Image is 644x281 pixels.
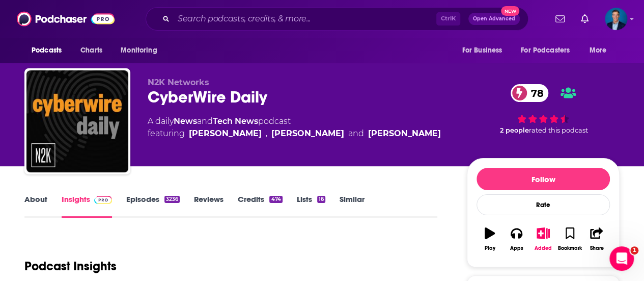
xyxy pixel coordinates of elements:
a: Lists16 [297,194,325,218]
div: Play [485,245,495,251]
h1: Podcast Insights [24,259,117,274]
img: Podchaser - Follow, Share and Rate Podcasts [17,9,115,29]
div: 474 [269,196,282,203]
span: 78 [521,84,549,102]
a: Credits474 [238,194,282,218]
div: Added [535,245,552,251]
button: open menu [114,41,170,60]
span: and [348,127,364,140]
a: Episodes3236 [126,194,180,218]
button: open menu [514,41,584,60]
span: 2 people [500,126,529,134]
div: 16 [317,196,325,203]
span: For Business [462,43,502,58]
div: Rate [477,194,610,215]
iframe: Intercom live chat [609,246,634,271]
a: Show notifications dropdown [577,10,593,28]
button: Bookmark [556,221,583,258]
div: 3236 [164,196,180,203]
span: Charts [80,43,102,58]
div: A daily podcast [148,115,441,140]
div: [PERSON_NAME] [189,127,262,140]
button: Show profile menu [605,8,627,30]
a: Tech News [213,116,258,126]
div: Search podcasts, credits, & more... [146,7,528,31]
a: Charts [74,41,108,60]
div: [PERSON_NAME] [368,127,441,140]
button: Apps [503,221,529,258]
span: For Podcasters [521,43,570,58]
img: CyberWire Daily [26,70,128,172]
a: About [24,194,47,218]
a: Reviews [194,194,223,218]
span: New [501,6,519,16]
a: News [174,116,197,126]
button: Follow [477,168,610,190]
span: Podcasts [32,43,62,58]
a: InsightsPodchaser Pro [62,194,112,218]
img: Podchaser Pro [94,196,112,204]
input: Search podcasts, credits, & more... [174,11,436,27]
span: Ctrl K [436,12,460,25]
span: rated this podcast [529,126,588,134]
span: featuring [148,127,441,140]
a: Show notifications dropdown [551,10,569,28]
button: Play [477,221,503,258]
a: Similar [340,194,365,218]
div: [PERSON_NAME] [271,127,344,140]
span: Open Advanced [473,16,515,21]
button: open menu [24,41,75,60]
div: 78 2 peoplerated this podcast [467,78,620,141]
div: Share [590,245,603,251]
span: , [266,127,267,140]
button: Open AdvancedNew [468,13,520,25]
div: Bookmark [558,245,582,251]
span: and [197,116,213,126]
a: 78 [511,84,549,102]
span: Logged in as marc16039 [605,8,627,30]
div: Apps [510,245,523,251]
span: Monitoring [121,43,157,58]
button: Added [530,221,556,258]
button: open menu [582,41,620,60]
img: User Profile [605,8,627,30]
button: open menu [455,41,515,60]
button: Share [583,221,610,258]
span: N2K Networks [148,78,209,87]
span: More [590,43,607,58]
span: 1 [630,246,638,254]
